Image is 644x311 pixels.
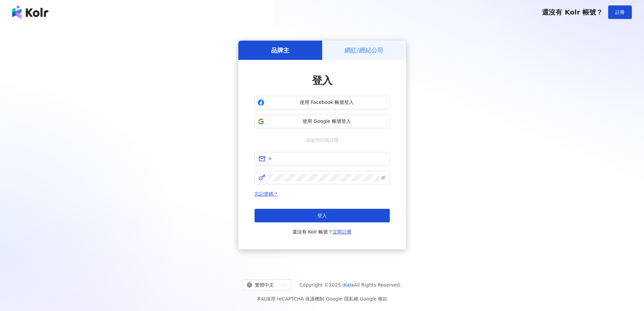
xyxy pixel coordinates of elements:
[255,209,390,222] button: 登入
[317,213,327,218] span: 登入
[267,99,387,106] span: 使用 Facebook 帳號登入
[542,8,603,16] span: 還沒有 Kolr 帳號？
[257,295,387,303] span: 本站採用 reCAPTCHA 保護機制
[312,74,332,86] span: 登入
[301,136,343,144] span: 或使用信箱註冊
[292,228,352,236] span: 還沒有 Kolr 帳號？
[344,46,383,54] h5: 網紅/經紀公司
[247,280,281,290] div: 繁體中文
[255,96,390,109] button: 使用 Facebook 帳號登入
[608,5,632,19] button: 註冊
[324,296,326,302] span: |
[300,281,401,289] span: Copyright © 2025 All Rights Reserved.
[255,191,278,197] a: 忘記密碼？
[360,296,387,302] a: Google 條款
[333,229,352,235] a: 立即註冊
[358,296,360,302] span: |
[12,5,48,19] img: logo
[615,9,625,15] span: 註冊
[342,282,354,288] a: iKala
[271,46,289,54] h5: 品牌主
[255,115,390,128] button: 使用 Google 帳號登入
[267,118,387,125] span: 使用 Google 帳號登入
[381,175,386,180] span: eye-invisible
[326,296,358,302] a: Google 隱私權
